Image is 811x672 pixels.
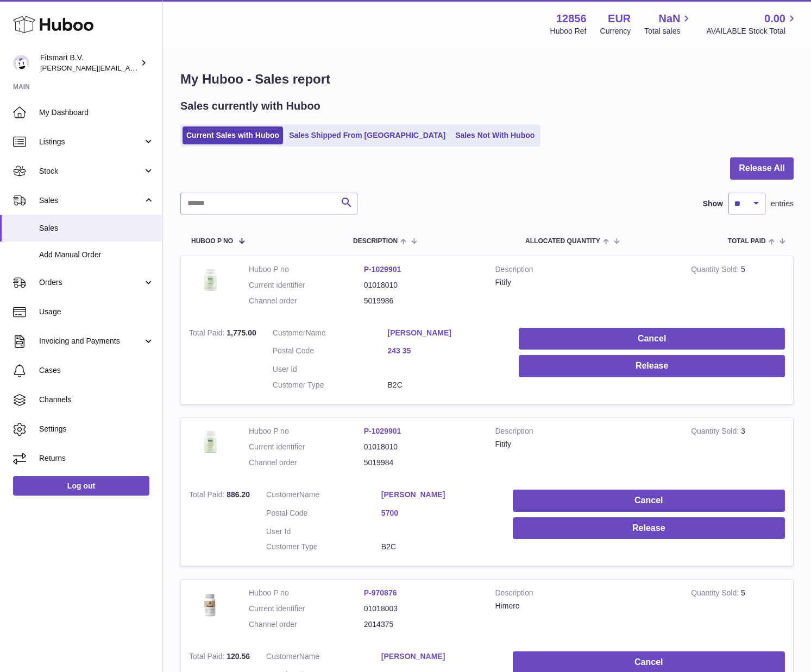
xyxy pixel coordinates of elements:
a: [PERSON_NAME] [388,328,503,338]
dt: Current identifier [249,280,364,290]
span: Huboo P no [191,238,233,245]
span: Orders [39,277,143,288]
dt: User Id [273,364,388,375]
span: entries [771,199,794,209]
a: P-1029901 [364,427,401,435]
a: Sales Shipped From [GEOGRAPHIC_DATA] [285,126,449,144]
dd: 5019984 [364,458,479,468]
div: Fitsmart B.V. [40,53,138,73]
span: Stock [39,166,143,176]
dt: Huboo P no [249,588,364,598]
label: Show [703,199,723,209]
a: P-970876 [364,588,397,597]
dt: Huboo P no [249,264,364,275]
dt: Name [266,490,381,503]
span: 0.00 [764,11,785,26]
span: Total paid [728,238,766,245]
dd: 01018003 [364,604,479,614]
a: NaN Total sales [644,11,693,36]
a: [PERSON_NAME] [381,490,496,500]
span: Add Manual Order [39,250,154,260]
span: Invoicing and Payments [39,336,143,346]
strong: Total Paid [189,490,227,502]
dt: Customer Type [266,542,381,552]
dd: 01018010 [364,280,479,290]
dt: Postal Code [273,346,388,359]
dt: Name [266,651,381,664]
dd: 2014375 [364,619,479,630]
dt: Name [273,328,388,341]
span: NaN [658,11,680,26]
dd: 5019986 [364,296,479,306]
strong: Quantity Sold [691,265,741,276]
span: Usage [39,307,154,317]
dt: Huboo P no [249,426,364,436]
span: Cases [39,365,154,376]
a: Sales Not With Huboo [451,126,538,144]
span: Customer [266,490,299,499]
strong: Description [495,588,675,601]
a: 5700 [381,508,496,518]
dd: B2C [388,380,503,390]
button: Release [513,517,785,540]
div: Huboo Ref [550,26,587,36]
strong: EUR [608,11,631,26]
dd: B2C [381,542,496,552]
dt: Current identifier [249,442,364,452]
span: Total sales [644,26,693,36]
strong: Quantity Sold [691,588,741,600]
span: 120.56 [227,652,250,661]
a: 0.00 AVAILABLE Stock Total [706,11,798,36]
dt: Channel order [249,619,364,630]
dt: Current identifier [249,604,364,614]
span: Sales [39,223,154,233]
span: Channels [39,395,154,405]
span: Sales [39,195,143,206]
a: P-1029901 [364,265,401,274]
button: Cancel [513,490,785,512]
a: 243 35 [388,346,503,356]
span: Customer [273,328,306,337]
strong: Description [495,264,675,277]
span: [PERSON_NAME][EMAIL_ADDRESS][DOMAIN_NAME] [40,64,218,72]
span: Listings [39,137,143,147]
span: AVAILABLE Stock Total [706,26,798,36]
strong: Description [495,426,675,439]
dt: Customer Type [273,380,388,390]
dd: 01018010 [364,442,479,452]
img: 128561711358723.png [189,588,232,620]
dt: User Id [266,527,381,537]
div: Himero [495,601,675,611]
img: 128561739542540.png [189,426,232,457]
img: 128561739542540.png [189,264,232,295]
button: Cancel [519,328,785,350]
div: Currency [600,26,631,36]
a: Log out [13,476,149,496]
span: 1,775.00 [227,328,256,337]
span: ALLOCATED Quantity [525,238,600,245]
img: jonathan@leaderoo.com [13,55,29,71]
button: Release [519,355,785,377]
span: 886.20 [227,490,250,499]
a: [PERSON_NAME] [381,651,496,662]
strong: Total Paid [189,652,227,663]
dt: Postal Code [266,508,381,521]
h2: Sales currently with Huboo [180,99,320,113]
span: Customer [266,652,299,661]
span: Settings [39,424,154,434]
td: 3 [683,418,793,481]
span: Returns [39,453,154,464]
td: 5 [683,256,793,320]
strong: Total Paid [189,328,227,340]
div: Fitify [495,439,675,449]
a: Current Sales with Huboo [183,126,283,144]
span: Description [353,238,398,245]
strong: Quantity Sold [691,427,741,438]
div: Fitify [495,277,675,288]
td: 5 [683,580,793,643]
span: My Dashboard [39,107,154,118]
dt: Channel order [249,458,364,468]
h1: My Huboo - Sales report [180,71,794,88]
strong: 12856 [556,11,587,26]
dt: Channel order [249,296,364,306]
